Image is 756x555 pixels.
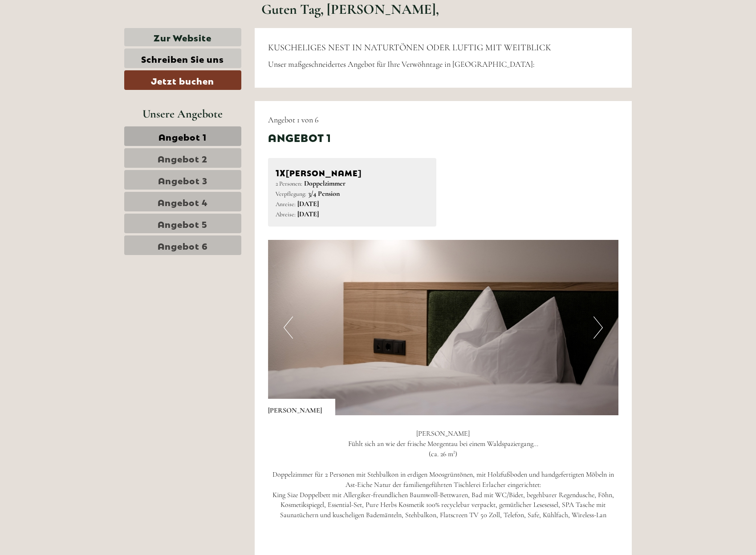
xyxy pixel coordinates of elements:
[268,399,335,416] div: [PERSON_NAME]
[124,70,241,90] a: Jetzt buchen
[284,316,293,339] button: Previous
[276,211,296,218] small: Abreise:
[261,1,439,17] h1: Guten Tag, [PERSON_NAME],
[297,210,319,219] b: [DATE]
[158,217,207,230] span: Angebot 5
[304,179,345,188] b: Doppelzimmer
[593,316,603,339] button: Next
[268,115,318,125] span: Angebot 1 von 6
[276,166,286,178] b: 1x
[276,190,306,198] small: Verpflegung:
[268,42,551,53] span: KUSCHELIGES NEST IN NATURTÖNEN ODER LUFTIG MIT WEITBLICK
[159,7,191,22] div: [DATE]
[289,231,351,250] button: Senden
[308,189,340,198] b: 3/4 Pension
[158,195,208,208] span: Angebot 4
[276,166,429,178] div: [PERSON_NAME]
[268,59,535,69] span: Unser maßgeschneidertes Angebot für Ihre Verwöhntage in [GEOGRAPHIC_DATA]:
[124,105,241,122] div: Unsere Angebote
[158,239,208,251] span: Angebot 6
[297,199,319,208] b: [DATE]
[276,180,302,187] small: 2 Personen:
[268,240,619,415] img: image
[124,49,241,68] a: Schreiben Sie uns
[124,28,241,46] a: Zur Website
[159,130,207,142] span: Angebot 1
[268,429,619,540] p: [PERSON_NAME] Fühlt sich an wie der frische Morgentau bei einem Waldspaziergang... (ca. 26 m²) Do...
[158,174,207,186] span: Angebot 3
[224,43,337,49] small: 13:44
[220,24,344,51] div: Guten Tag, wie können wir Ihnen helfen?
[268,130,331,145] div: Angebot 1
[158,152,207,164] span: Angebot 2
[276,200,296,208] small: Anreise:
[224,26,337,33] div: Sie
